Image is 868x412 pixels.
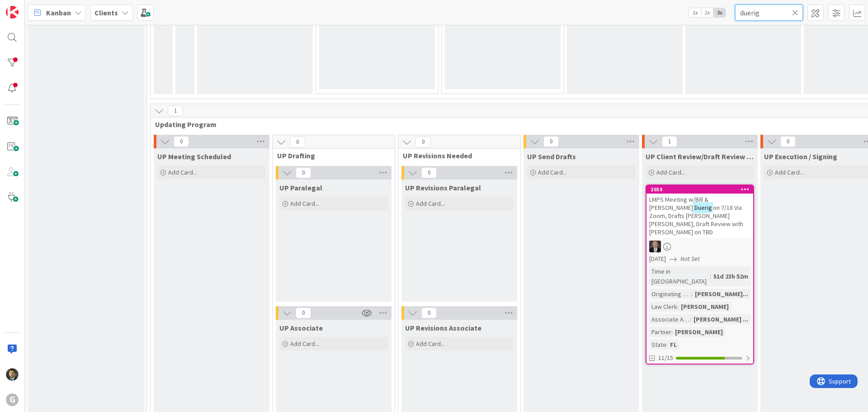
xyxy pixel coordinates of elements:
[649,327,671,337] div: Partner
[666,340,668,350] span: :
[421,167,437,178] span: 0
[290,340,319,348] span: Add Card...
[649,254,666,264] span: [DATE]
[168,168,197,176] span: Add Card...
[277,151,383,160] span: UP Drafting
[649,314,690,324] div: Associate Assigned
[710,271,711,281] span: :
[658,353,673,363] span: 11/15
[19,1,41,12] span: Support
[691,289,693,299] span: :
[649,204,743,236] span: on 7/18 Via Zoom, Drafts [PERSON_NAME] [PERSON_NAME], Draft Review with [PERSON_NAME] on TBD
[6,393,19,406] div: G
[677,302,679,312] span: :
[649,302,677,312] div: Law Clerk
[296,167,311,178] span: 0
[415,137,431,147] span: 0
[296,308,311,318] span: 0
[421,308,437,318] span: 0
[527,152,576,161] span: UP Send Drafts
[6,368,19,381] img: CG
[693,202,713,213] mark: Duerig
[403,151,509,160] span: UP Revisions Needed
[713,8,726,17] span: 3x
[538,168,567,176] span: Add Card...
[279,323,323,332] span: UP Associate
[690,314,691,324] span: :
[775,168,804,176] span: Add Card...
[649,289,691,299] div: Originating Attorney
[701,8,713,17] span: 2x
[671,327,673,337] span: :
[651,186,753,193] div: 2059
[656,168,685,176] span: Add Card...
[279,183,322,192] span: UP Paralegal
[668,340,679,350] div: FL
[94,8,118,17] b: Clients
[649,340,666,350] div: State
[46,7,71,18] span: Kanban
[764,152,837,161] span: UP Execution / Signing
[649,266,710,286] div: Time in [GEOGRAPHIC_DATA]
[691,314,750,324] div: [PERSON_NAME] ...
[646,152,754,161] span: UP Client Review/Draft Review Meeting
[416,340,445,348] span: Add Card...
[673,327,725,337] div: [PERSON_NAME]
[780,136,796,147] span: 0
[290,199,319,208] span: Add Card...
[646,185,753,238] div: 2059LMPS Meeting w/Bill & [PERSON_NAME]Duerigon 7/18 Via Zoom, Drafts [PERSON_NAME] [PERSON_NAME]...
[646,185,754,365] a: 2059LMPS Meeting w/Bill & [PERSON_NAME]Duerigon 7/18 Via Zoom, Drafts [PERSON_NAME] [PERSON_NAME]...
[416,199,445,208] span: Add Card...
[649,195,708,212] span: LMPS Meeting w/Bill & [PERSON_NAME]
[174,136,189,147] span: 0
[157,152,231,161] span: UP Meeting Scheduled
[168,105,183,116] span: 1
[735,5,803,21] input: Quick Filter...
[405,323,481,332] span: UP Revisions Associate
[6,6,19,19] img: Visit kanbanzone.com
[543,136,559,147] span: 0
[290,137,305,147] span: 0
[646,185,753,194] div: 2059
[662,136,677,147] span: 1
[693,289,750,299] div: [PERSON_NAME]...
[680,255,700,263] i: Not Set
[649,241,661,252] img: BG
[679,302,731,312] div: [PERSON_NAME]
[689,8,701,17] span: 1x
[405,183,481,192] span: UP Revisions Paralegal
[646,241,753,252] div: BG
[711,271,750,281] div: 51d 23h 52m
